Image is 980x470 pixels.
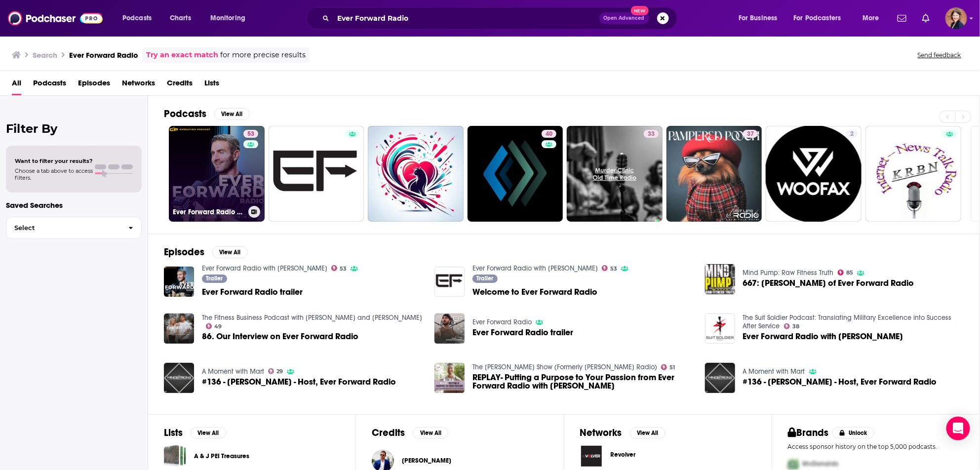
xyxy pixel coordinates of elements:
img: Revolver logo [580,445,603,468]
h2: Lists [164,427,183,439]
a: 667: Chase Chewning of Ever Forward Radio [743,279,914,287]
span: A & J PEI Treasures [164,445,186,467]
span: #136 - [PERSON_NAME] - Host, Ever Forward Radio [202,378,396,386]
button: View All [214,108,250,120]
a: Chase Chewning [402,457,451,465]
a: Mind Pump: Raw Fitness Truth [743,269,834,277]
span: 38 [792,324,799,329]
a: CreditsView All [372,427,448,439]
img: Welcome to Ever Forward Radio [434,267,465,297]
a: 37 [743,130,758,138]
a: 53 [243,130,258,138]
img: 86. Our Interview on Ever Forward Radio [164,313,194,344]
a: Ever Forward Radio with Chase Chewning [472,264,598,273]
span: Logged in as alafair66639 [945,7,967,29]
a: 40 [542,130,556,138]
button: Open AdvancedNew [599,12,649,24]
a: Ever Forward Radio with Chase Chewning [705,313,735,344]
a: Show notifications dropdown [894,10,910,27]
h2: Filter By [6,121,142,136]
h2: Podcasts [164,108,206,120]
a: Show notifications dropdown [918,10,934,27]
a: Ever Forward Radio with Chase Chewning [202,264,327,273]
span: 86. Our Interview on Ever Forward Radio [202,332,358,341]
a: 49 [206,323,222,329]
span: 40 [546,129,552,139]
button: open menu [856,10,892,26]
a: All [12,75,21,95]
a: Credits [167,75,193,95]
span: #136 - [PERSON_NAME] - Host, Ever Forward Radio [743,378,937,386]
span: Ever Forward Radio trailer [202,288,303,296]
div: Search podcasts, credits, & more... [315,7,687,30]
img: User Profile [945,7,967,29]
a: Episodes [78,75,110,95]
span: 2 [850,129,854,139]
img: Ever Forward Radio trailer [164,267,194,297]
button: open menu [732,10,790,26]
a: Charts [163,10,197,26]
span: 49 [214,324,222,329]
a: Networks [122,75,155,95]
span: Revolver [611,451,636,459]
p: Saved Searches [6,200,142,210]
button: Show profile menu [945,7,967,29]
a: Welcome to Ever Forward Radio [472,288,597,296]
a: 38 [784,323,800,329]
p: Access sponsor history on the top 5,000 podcasts. [788,443,964,450]
span: 37 [747,129,754,139]
span: REPLAY- Putting a Purpose to Your Passion from Ever Forward Radio with [PERSON_NAME] [472,373,693,390]
span: Choose a tab above to access filters. [15,167,93,181]
span: 51 [669,365,675,370]
a: NetworksView All [580,427,666,439]
img: #136 - Chase Chewning - Host, Ever Forward Radio [705,363,735,393]
a: The Suit Soldier Podcast: Translating Military Excellence into Success After Service [743,313,952,330]
span: 53 [340,267,347,271]
div: Open Intercom Messenger [946,417,970,440]
img: Ever Forward Radio trailer [434,313,465,344]
a: Ever Forward Radio [472,318,532,326]
span: 53 [247,129,254,139]
span: for more precise results [220,49,306,61]
a: #136 - Chase Chewning - Host, Ever Forward Radio [743,378,937,386]
a: ListsView All [164,427,226,439]
img: 667: Chase Chewning of Ever Forward Radio [705,264,735,294]
a: Lists [204,75,219,95]
a: 53 [602,265,618,271]
span: For Podcasters [794,11,841,25]
span: Podcasts [122,11,152,25]
button: Unlock [832,427,874,439]
h2: Credits [372,427,405,439]
a: Podchaser - Follow, Share and Rate Podcasts [8,9,103,28]
a: #136 - Chase Chewning - Host, Ever Forward Radio [202,378,396,386]
a: Revolver logoRevolver [580,445,756,468]
button: Send feedback [915,51,964,59]
a: The Amanda Bucci Show (Formerly Bucci Radio) [472,363,657,371]
img: #136 - Chase Chewning - Host, Ever Forward Radio [164,363,194,393]
a: 85 [838,270,854,275]
img: REPLAY- Putting a Purpose to Your Passion from Ever Forward Radio with Chase Chewning [434,363,465,393]
button: Select [6,217,142,239]
span: Ever Forward Radio with [PERSON_NAME] [743,332,903,341]
button: open menu [787,10,856,26]
h2: Brands [788,427,829,439]
h3: Ever Forward Radio with [PERSON_NAME] [173,208,244,216]
button: View All [630,427,666,439]
span: Want to filter your results? [15,157,93,164]
span: Trailer [476,275,493,281]
a: Ever Forward Radio trailer [472,328,573,337]
a: 53Ever Forward Radio with [PERSON_NAME] [169,126,265,222]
